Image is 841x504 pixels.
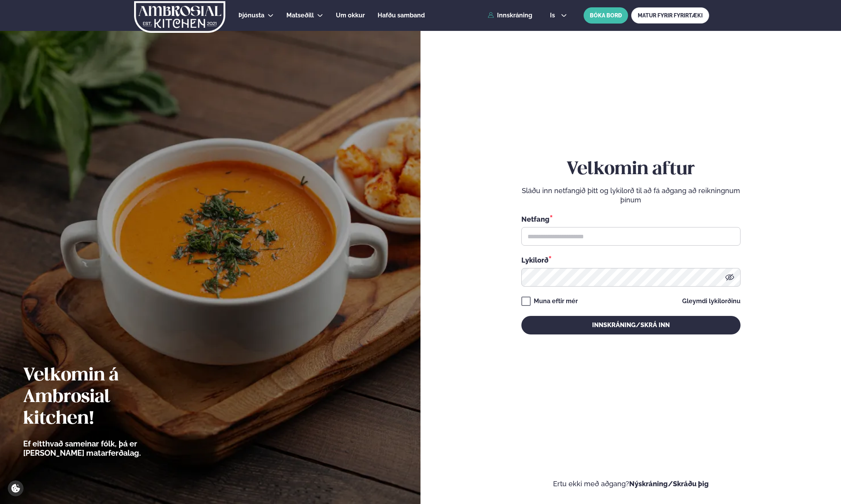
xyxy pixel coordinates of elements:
[238,11,264,20] a: Þjónusta
[544,12,573,19] button: is
[521,186,741,205] p: Sláðu inn netfangið þitt og lykilorð til að fá aðgang að reikningnum þínum
[23,439,184,458] p: Ef eitthvað sameinar fólk, þá er [PERSON_NAME] matarferðalag.
[550,12,557,19] span: is
[286,11,314,20] a: Matseðill
[631,7,709,24] a: MATUR FYRIR FYRIRTÆKI
[238,12,264,19] span: Þjónusta
[521,255,741,265] div: Lykilorð
[378,12,425,19] span: Hafðu samband
[8,480,24,496] a: Cookie settings
[444,479,818,489] p: Ertu ekki með aðgang?
[584,7,628,24] button: BÓKA BORÐ
[521,159,741,180] h2: Velkomin aftur
[336,12,365,19] span: Um okkur
[521,316,741,334] button: Innskráning/Skrá inn
[488,12,532,19] a: Innskráning
[336,11,365,20] a: Um okkur
[134,1,226,33] img: logo
[629,480,709,488] a: Nýskráning/Skráðu þig
[286,12,314,19] span: Matseðill
[682,298,741,304] a: Gleymdi lykilorðinu
[23,365,184,430] h2: Velkomin á Ambrosial kitchen!
[378,11,425,20] a: Hafðu samband
[521,214,741,224] div: Netfang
